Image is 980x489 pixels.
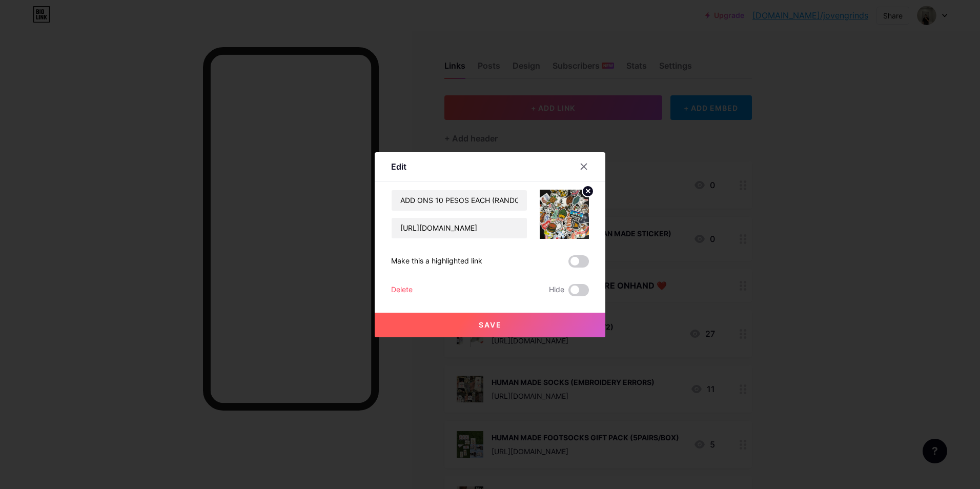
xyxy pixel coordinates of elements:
span: Hide [549,284,564,296]
div: Edit [391,160,406,173]
input: URL [392,218,527,238]
button: Save [375,313,605,337]
div: Delete [391,284,413,296]
img: link_thumbnail [540,190,589,239]
span: Save [479,320,502,329]
input: Title [392,190,527,211]
div: Make this a highlighted link [391,255,482,268]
